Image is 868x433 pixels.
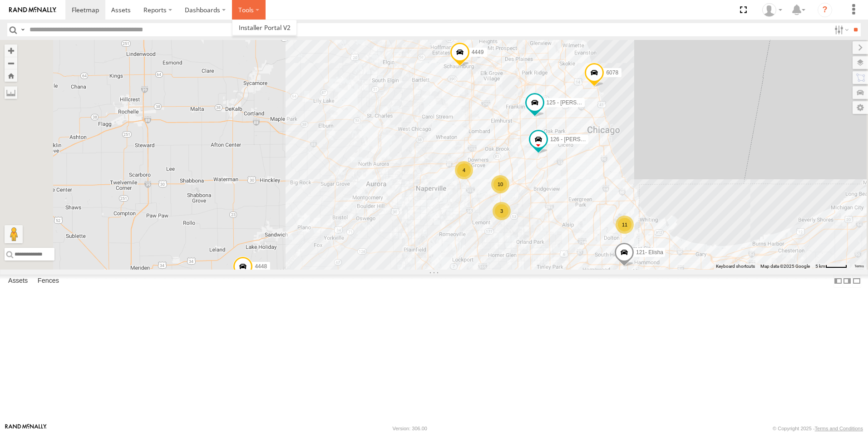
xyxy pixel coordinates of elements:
[818,3,832,17] i: ?
[5,424,47,433] a: Visit our Website
[773,426,863,431] div: © Copyright 2025 -
[5,44,17,57] button: Zoom in
[815,264,825,269] span: 5 km
[33,275,64,287] label: Fences
[9,7,56,13] img: rand-logo.svg
[616,216,634,234] div: 11
[5,86,17,99] label: Measure
[843,275,852,288] label: Dock Summary Table to the Right
[547,100,605,106] span: 125 - [PERSON_NAME]
[760,264,810,269] span: Map data ©2025 Google
[636,249,663,256] span: 121- Elisha
[854,265,864,268] a: Terms (opens in new tab)
[852,275,861,288] label: Hide Summary Table
[19,23,26,36] label: Search Query
[472,49,484,55] span: 4449
[815,426,863,431] a: Terms and Conditions
[833,275,843,288] label: Dock Summary Table to the Left
[759,3,785,17] div: Ed Pruneda
[853,101,868,114] label: Map Settings
[813,263,850,270] button: Map Scale: 5 km per 44 pixels
[493,202,511,220] div: 3
[4,275,32,287] label: Assets
[5,69,17,82] button: Zoom Home
[5,225,23,243] button: Drag Pegman onto the map to open Street View
[716,263,755,270] button: Keyboard shortcuts
[550,136,609,143] span: 126 - [PERSON_NAME]
[455,161,473,179] div: 4
[255,263,267,270] span: 4448
[393,426,427,431] div: Version: 306.00
[606,69,618,76] span: 6078
[831,23,850,36] label: Search Filter Options
[491,175,509,193] div: 10
[5,57,17,69] button: Zoom out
